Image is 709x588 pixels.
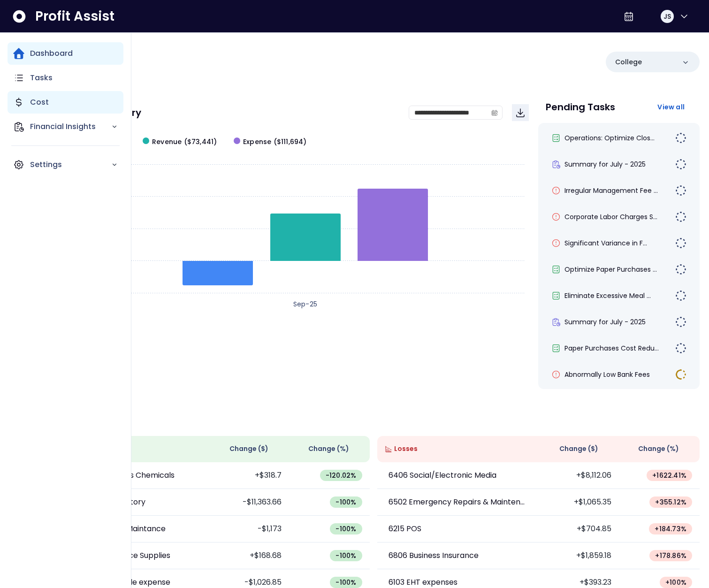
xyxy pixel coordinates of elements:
[675,343,686,354] img: todo
[675,264,686,275] img: todo
[675,159,686,170] img: todo
[30,121,111,132] p: Financial Insights
[335,497,356,507] span: -100 %
[564,160,646,169] span: Summary for July - 2025
[655,524,686,534] span: + 184.73 %
[512,104,529,121] button: Download
[615,57,642,67] p: College
[243,137,307,147] span: Expense ($111,694)
[675,132,686,144] img: todo
[564,186,658,195] span: Irregular Management Fee ...
[208,489,289,516] td: -$11,363.66
[30,48,73,59] p: Dashboard
[538,542,619,569] td: +$1,859.18
[538,462,619,489] td: +$8,112.06
[335,524,356,534] span: -100 %
[675,316,686,328] img: todo
[665,578,686,587] span: + 100 %
[335,551,356,560] span: -100 %
[47,415,700,425] p: Wins & Losses
[389,577,457,588] p: 6103 EHT expenses
[675,185,686,196] img: todo
[389,550,479,561] p: 6806 Business Insurance
[30,159,111,170] p: Settings
[675,237,686,249] img: todo
[35,8,114,25] span: Profit Assist
[30,97,49,108] p: Cost
[208,542,289,569] td: +$168.68
[152,137,217,147] span: Revenue ($73,441)
[394,444,418,454] span: Losses
[389,496,527,508] p: 6502 Emergency Repairs & Maintenance
[30,72,53,84] p: Tasks
[564,238,647,248] span: Significant Variance in F...
[326,471,357,480] span: -120.02 %
[559,444,598,454] span: Change ( $ )
[389,470,496,481] p: 6406 Social/Electronic Media
[538,489,619,516] td: +$1,065.35
[389,523,421,535] p: 6215 POS
[293,299,317,309] text: Sep-25
[564,317,646,327] span: Summary for July - 2025
[546,102,615,112] p: Pending Tasks
[564,370,650,379] span: Abnormally Low Bank Fees
[538,516,619,542] td: +$704.85
[663,12,671,21] span: JS
[229,444,268,454] span: Change ( $ )
[208,462,289,489] td: +$318.7
[675,211,686,222] img: todo
[564,291,651,300] span: Eliminate Excessive Meal ...
[675,290,686,301] img: todo
[655,551,686,560] span: + 178.86 %
[335,578,356,587] span: -100 %
[638,444,679,454] span: Change (%)
[564,133,655,143] span: Operations: Optimize Clos...
[491,109,498,116] svg: calendar
[564,344,659,353] span: Paper Purchases Cost Redu...
[650,99,692,115] button: View all
[655,497,686,507] span: + 355.12 %
[652,471,686,480] span: + 1622.41 %
[564,265,657,274] span: Optimize Paper Purchases ...
[657,102,685,112] span: View all
[208,516,289,542] td: -$1,173
[675,369,686,380] img: in-progress
[564,212,657,221] span: Corporate Labor Charges S...
[308,444,349,454] span: Change (%)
